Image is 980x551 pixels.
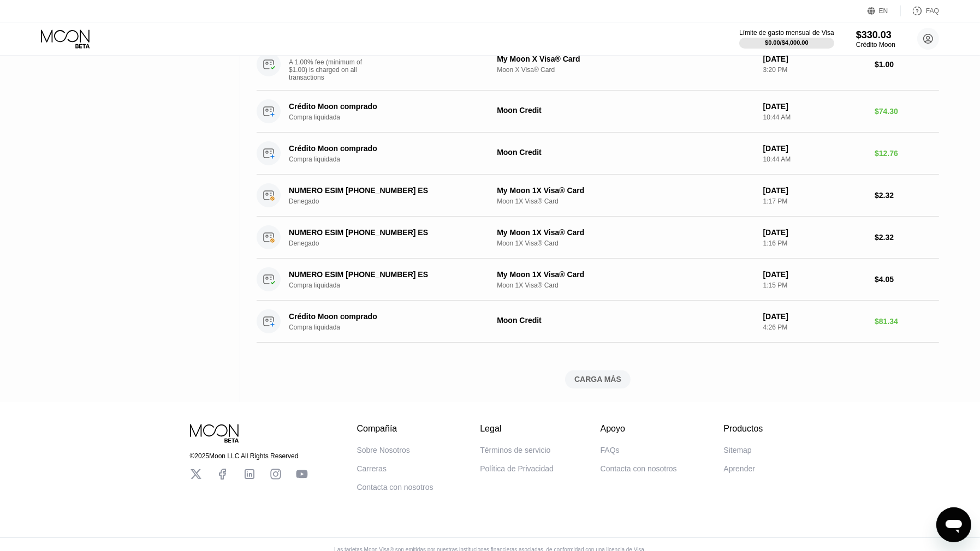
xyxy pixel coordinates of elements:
[497,197,754,205] div: Moon 1X Visa® Card
[257,301,939,343] div: Crédito Moon compradoCompra liquidadaMoon Credit[DATE]4:26 PM$81.34
[763,55,866,63] div: [DATE]
[875,317,939,326] div: $81.34
[190,452,308,460] div: © 2025 Moon LLC All Rights Reserved
[497,106,754,115] div: Moon Credit
[289,270,483,279] div: NUMERO ESIM [PHONE_NUMBER] ES
[763,144,866,153] div: [DATE]
[497,270,754,279] div: My Moon 1X Visa® Card
[723,464,755,473] div: Aprender
[601,446,620,454] div: FAQs
[875,60,939,69] div: $1.00
[879,7,888,15] div: EN
[763,155,866,163] div: 10:44 AM
[289,186,483,195] div: NUMERO ESIM [PHONE_NUMBER] ES
[257,91,939,133] div: Crédito Moon compradoCompra liquidadaMoon Credit[DATE]10:44 AM$74.30
[357,446,410,454] div: Sobre Nosotros
[601,424,677,434] div: Apoyo
[875,149,939,158] div: $12.76
[257,217,939,259] div: NUMERO ESIM [PHONE_NUMBER] ESDenegadoMy Moon 1X Visa® CardMoon 1X Visa® Card[DATE]1:16 PM$2.32
[480,446,550,454] div: Términos de servicio
[257,133,939,175] div: Crédito Moon compradoCompra liquidadaMoon Credit[DATE]10:44 AM$12.76
[601,464,677,473] div: Contacta con nosotros
[289,144,483,153] div: Crédito Moon comprado
[257,38,939,91] div: TarifaA 1.00% fee (minimum of $1.00) is charged on all transactionsMy Moon X Visa® CardMoon X Vis...
[875,275,939,284] div: $4.05
[723,446,751,454] div: Sitemap
[763,324,866,331] div: 4:26 PM
[856,29,895,41] div: $330.03
[357,464,387,473] div: Carreras
[289,58,371,81] div: A 1.00% fee (minimum of $1.00) is charged on all transactions
[763,312,866,321] div: [DATE]
[289,113,497,121] div: Compra liquidada
[739,29,834,37] div: Límite de gasto mensual de Visa
[763,66,866,74] div: 3:20 PM
[875,107,939,116] div: $74.30
[936,507,971,542] iframe: Botón para iniciar la ventana de mensajería
[497,55,754,63] div: My Moon X Visa® Card
[763,282,866,289] div: 1:15 PM
[289,282,497,289] div: Compra liquidada
[763,197,866,205] div: 1:17 PM
[765,39,809,46] div: $0.00 / $4,000.00
[763,186,866,195] div: [DATE]
[856,41,895,49] div: Crédito Moon
[574,374,621,384] div: CARGA MÁS
[289,324,497,331] div: Compra liquidada
[763,270,866,279] div: [DATE]
[480,464,554,473] div: Política de Privacidad
[763,113,866,121] div: 10:44 AM
[257,259,939,301] div: NUMERO ESIM [PHONE_NUMBER] ESCompra liquidadaMy Moon 1X Visa® CardMoon 1X Visa® Card[DATE]1:15 PM...
[856,29,895,49] div: $330.03Crédito Moon
[357,483,433,492] div: Contacta con nosotros
[289,197,497,205] div: Denegado
[289,228,483,237] div: NUMERO ESIM [PHONE_NUMBER] ES
[875,233,939,242] div: $2.32
[763,239,866,247] div: 1:16 PM
[497,186,754,195] div: My Moon 1X Visa® Card
[926,7,939,15] div: FAQ
[497,66,754,74] div: Moon X Visa® Card
[497,148,754,157] div: Moon Credit
[723,424,763,434] div: Productos
[868,5,901,16] div: EN
[739,29,834,49] div: Límite de gasto mensual de Visa$0.00/$4,000.00
[289,312,483,321] div: Crédito Moon comprado
[257,370,939,388] div: CARGA MÁS
[289,239,497,247] div: Denegado
[901,5,939,16] div: FAQ
[497,239,754,247] div: Moon 1X Visa® Card
[497,282,754,289] div: Moon 1X Visa® Card
[289,102,483,111] div: Crédito Moon comprado
[763,228,866,237] div: [DATE]
[763,102,866,111] div: [DATE]
[497,228,754,237] div: My Moon 1X Visa® Card
[357,424,433,434] div: Compañía
[257,175,939,217] div: NUMERO ESIM [PHONE_NUMBER] ESDenegadoMy Moon 1X Visa® CardMoon 1X Visa® Card[DATE]1:17 PM$2.32
[480,424,554,434] div: Legal
[289,155,497,163] div: Compra liquidada
[875,191,939,200] div: $2.32
[497,316,754,325] div: Moon Credit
